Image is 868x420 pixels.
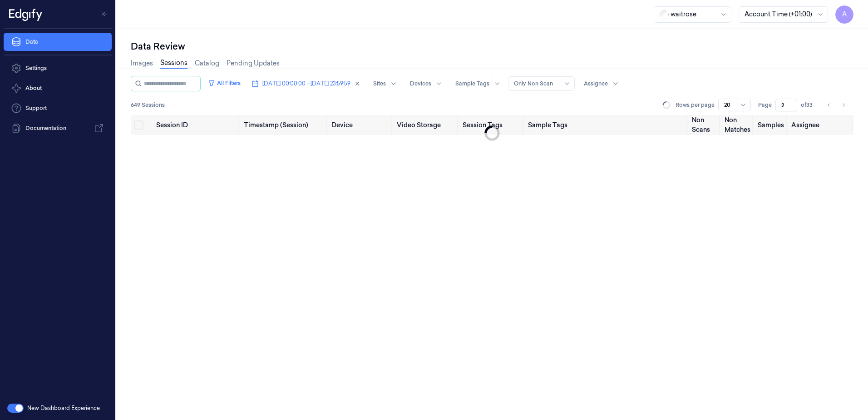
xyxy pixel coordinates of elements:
[262,80,350,88] span: [DATE] 00:00:00 - [DATE] 23:59:59
[204,76,244,90] button: All Filters
[4,59,112,77] a: Settings
[131,59,153,68] a: Images
[131,40,853,53] div: Data Review
[134,120,143,130] button: Select all
[459,115,525,135] th: Session Tags
[721,115,754,135] th: Non Matches
[837,99,850,111] button: Go to next page
[823,99,835,111] button: Go to previous page
[393,115,459,135] th: Video Storage
[195,59,219,68] a: Catalog
[823,99,850,111] nav: pagination
[758,101,772,109] span: Page
[328,115,394,135] th: Device
[4,99,112,117] a: Support
[160,58,187,69] a: Sessions
[688,115,721,135] th: Non Scans
[153,115,240,135] th: Session ID
[754,115,788,135] th: Samples
[835,5,853,24] button: A
[4,119,112,137] a: Documentation
[788,115,853,135] th: Assignee
[97,7,112,21] button: Toggle Navigation
[524,115,688,135] th: Sample Tags
[801,101,815,109] span: of 33
[240,115,328,135] th: Timestamp (Session)
[4,33,112,51] a: Data
[248,76,364,91] button: [DATE] 00:00:00 - [DATE] 23:59:59
[4,79,112,97] button: About
[227,59,280,68] a: Pending Updates
[676,101,715,109] p: Rows per page
[131,101,165,109] span: 649 Sessions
